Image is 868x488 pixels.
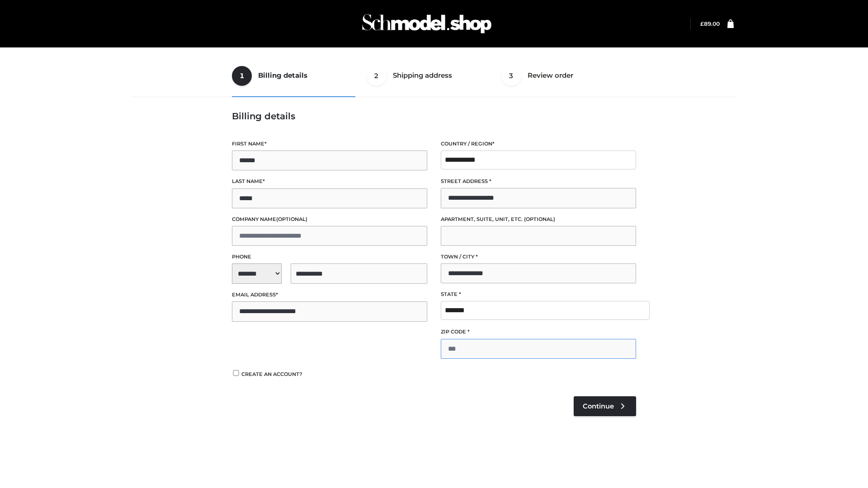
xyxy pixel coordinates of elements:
label: Last name [232,177,427,186]
label: Apartment, suite, unit, etc. [441,215,636,224]
bdi: 89.00 [700,20,720,27]
label: Town / City [441,253,636,261]
label: State [441,290,636,299]
label: Company name [232,215,427,224]
label: First name [232,140,427,148]
a: £89.00 [700,20,720,27]
span: Create an account? [241,371,302,377]
img: Schmodel Admin 964 [359,6,495,42]
span: £ [700,20,704,27]
label: Country / Region [441,140,636,148]
label: Phone [232,253,427,261]
input: Create an account? [232,370,240,376]
a: Continue [574,396,636,416]
label: ZIP Code [441,328,636,336]
span: Continue [583,402,614,410]
h3: Billing details [232,111,636,122]
span: (optional) [276,216,307,222]
span: (optional) [524,216,555,222]
label: Email address [232,291,427,299]
label: Street address [441,177,636,186]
